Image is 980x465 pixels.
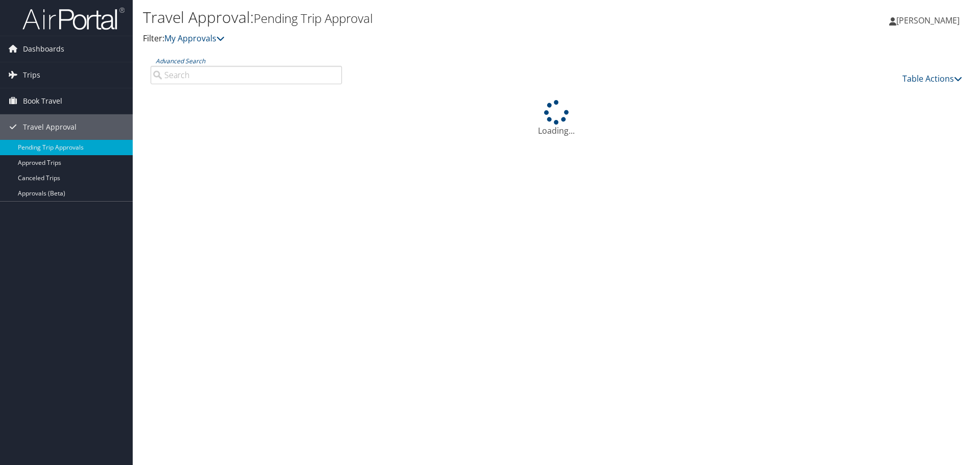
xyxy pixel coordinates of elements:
[902,73,962,84] a: Table Actions
[23,62,40,88] span: Trips
[143,32,694,45] p: Filter:
[23,36,64,62] span: Dashboards
[889,5,970,36] a: [PERSON_NAME]
[143,100,970,137] div: Loading...
[23,114,77,140] span: Travel Approval
[143,7,694,28] h1: Travel Approval:
[164,33,225,44] a: My Approvals
[254,10,373,27] small: Pending Trip Approval
[151,66,342,84] input: Advanced Search
[23,88,62,114] span: Book Travel
[896,15,960,26] span: [PERSON_NAME]
[22,7,125,31] img: airportal-logo.png
[156,57,205,65] a: Advanced Search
